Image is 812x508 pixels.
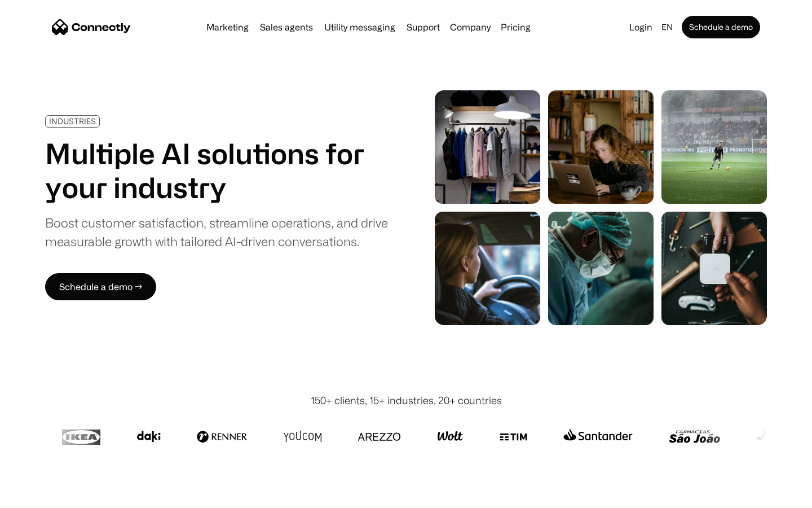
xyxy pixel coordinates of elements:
a: home [52,19,131,36]
div: Company [450,19,491,35]
a: Support [402,23,444,32]
aside: Language selected: English [11,487,68,504]
a: Pricing [496,23,535,32]
div: en [661,19,673,35]
h1: Multiple AI solutions for your industry [45,137,388,204]
div: INDUSTRIES [49,117,96,125]
a: Schedule a demo → [45,273,156,300]
a: Sales agents [255,23,317,32]
div: Boost customer satisfaction, streamline operations, and drive measurable growth with tailored AI-... [45,213,388,251]
div: en [657,19,679,35]
a: Schedule a demo [682,16,760,38]
ul: Language list [23,488,68,504]
a: Utility messaging [320,23,400,32]
div: Company [447,19,494,35]
a: Login [625,19,657,35]
a: Marketing [202,23,253,32]
div: 150+ clients, 15+ industries, 20+ countries [311,393,502,408]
